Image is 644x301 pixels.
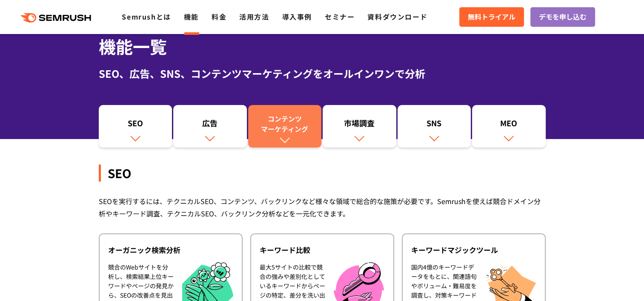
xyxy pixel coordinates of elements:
a: コンテンツマーケティング [248,105,322,148]
span: 無料トライアル [468,11,515,23]
div: キーワード比較 [260,245,385,255]
a: 資料ダウンロード [367,11,427,22]
div: キーワードマジックツール [411,245,536,255]
a: 広告 [173,105,247,148]
div: SEO [103,118,168,132]
div: SEO [99,165,546,182]
a: 料金 [212,11,226,22]
span: デモを申し込む [539,11,587,23]
div: SNS [402,118,467,132]
div: コンテンツ マーケティング [252,114,318,134]
h1: 機能一覧 [99,34,546,59]
a: Semrushとは [122,11,171,22]
a: 機能 [184,11,199,22]
a: セミナー [325,11,355,22]
a: デモを申し込む [530,7,595,27]
a: SNS [398,105,471,148]
div: SEO、広告、SNS、コンテンツマーケティングをオールインワンで分析 [99,66,546,81]
a: MEO [472,105,546,148]
a: 導入事例 [282,11,312,22]
a: 無料トライアル [459,7,524,27]
div: 市場調査 [327,118,392,132]
a: 市場調査 [323,105,396,148]
div: オーガニック検索分析 [108,245,233,255]
div: SEOを実行するには、テクニカルSEO、コンテンツ、バックリンクなど様々な領域で総合的な施策が必要です。Semrushを使えば競合ドメイン分析やキーワード調査、テクニカルSEO、バックリンク分析... [99,195,546,220]
div: MEO [476,118,541,132]
div: 広告 [177,118,243,132]
a: 活用方法 [239,11,269,22]
a: SEO [99,105,172,148]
